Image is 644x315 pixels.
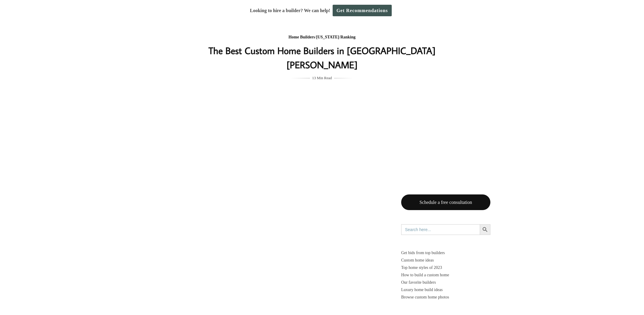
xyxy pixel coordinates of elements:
a: Ranking [340,35,355,39]
a: [US_STATE] [316,35,339,39]
span: 13 Min Read [312,75,332,81]
h1: The Best Custom Home Builders in [GEOGRAPHIC_DATA][PERSON_NAME] [204,43,440,72]
a: Get Recommendations [333,5,392,16]
a: Home Builders [288,35,315,39]
div: / / [204,34,440,41]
